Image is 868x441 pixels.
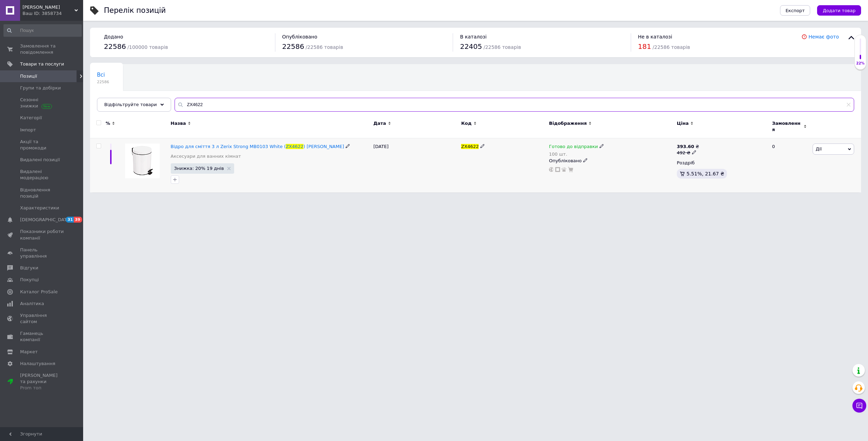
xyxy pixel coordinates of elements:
[23,4,74,10] span: Аквалюкс
[20,349,38,355] span: Маркет
[171,144,344,149] a: Відро для сміття 3 л Zerix Strong MB0103 White (ZX4622) [PERSON_NAME]
[20,385,64,391] div: Prom топ
[549,144,598,151] span: Готово до відправки
[677,144,694,149] b: 393.60
[20,247,64,259] span: Панель управління
[816,146,822,152] span: Дії
[549,120,587,127] span: Відображення
[20,361,55,367] span: Налаштування
[677,160,766,166] div: Роздріб
[855,61,866,66] div: 22%
[677,120,689,127] span: Ціна
[20,73,37,79] span: Позиції
[549,158,673,164] div: Опубліковано
[3,24,82,37] input: Пошук
[171,153,241,159] a: Аксесуари для ванних кімнат
[460,42,482,51] span: 22405
[461,120,471,127] span: Код
[638,34,672,40] span: Не в каталозі
[20,115,42,121] span: Категорії
[768,138,811,192] div: 0
[66,217,74,223] span: 31
[20,289,57,295] span: Каталог ProSale
[653,44,690,50] span: / 22586 товарів
[125,144,160,178] img: Відро для сміття 3 л Zerix Strong MB0103 White (ZX4622) Аквалюкс
[677,150,699,156] div: 492 ₴
[772,120,802,133] span: Замовлення
[23,10,83,17] div: Ваш ID: 3858734
[20,85,61,91] span: Групи та добірки
[549,152,604,157] div: 100 шт.
[638,42,651,51] span: 181
[786,8,805,13] span: Експорт
[817,5,861,16] button: Додати товар
[20,372,64,391] span: [PERSON_NAME] та рахунки
[127,44,168,50] span: / 100000 товарів
[20,157,60,163] span: Видалені позиції
[461,144,479,149] span: ZX4622
[484,44,521,50] span: / 22586 товарів
[687,171,724,176] span: 5.51%, 21.67 ₴
[171,120,186,127] span: Назва
[282,42,304,51] span: 22586
[305,44,343,50] span: / 22586 товарів
[20,301,44,307] span: Аналітика
[20,127,36,133] span: Імпорт
[372,138,460,192] div: [DATE]
[20,139,64,151] span: Акції та промокоди
[20,187,64,199] span: Відновлення позицій
[20,312,64,325] span: Управління сайтом
[677,144,699,150] div: ₴
[20,168,64,181] span: Видалені модерацією
[97,72,105,78] span: Всі
[174,166,224,171] span: Знижка: 20% 19 днів
[106,120,110,127] span: %
[20,217,71,223] span: [DEMOGRAPHIC_DATA]
[373,120,386,127] span: Дата
[780,5,811,16] button: Експорт
[97,79,109,85] span: 22586
[20,265,38,271] span: Відгуки
[104,34,123,40] span: Додано
[460,34,487,40] span: В каталозі
[104,7,166,14] div: Перелік позицій
[20,228,64,241] span: Показники роботи компанії
[74,217,82,223] span: 39
[175,98,854,112] input: Пошук по назві позиції, артикулу і пошуковим запитам
[20,330,64,343] span: Гаманець компанії
[171,144,286,149] span: Відро для сміття 3 л Zerix Strong MB0103 White (
[20,277,39,283] span: Покупці
[20,205,59,211] span: Характеристики
[852,399,866,413] button: Чат з покупцем
[20,61,64,67] span: Товари та послуги
[20,97,64,109] span: Сезонні знижки
[808,34,839,40] a: Немає фото
[823,8,856,13] span: Додати товар
[282,34,318,40] span: Опубліковано
[286,144,303,149] span: ZX4622
[20,43,64,55] span: Замовлення та повідомлення
[104,102,157,107] span: Відфільтруйте товари
[104,42,126,51] span: 22586
[303,144,344,149] span: ) [PERSON_NAME]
